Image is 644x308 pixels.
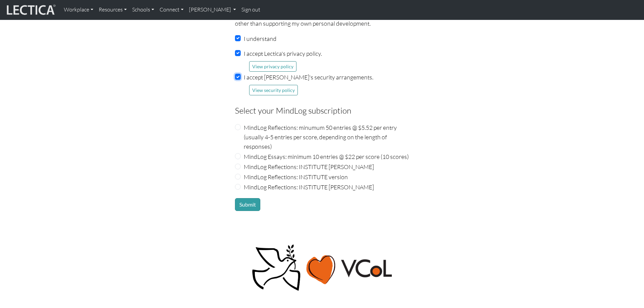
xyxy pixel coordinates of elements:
a: Workplace [61,3,96,17]
label: MindLog Reflections: INSTITUTE [PERSON_NAME] [244,162,374,171]
a: Schools [129,3,157,17]
img: Peace, love, VCoL [250,243,395,292]
a: [PERSON_NAME] [186,3,239,17]
label: I understand [244,34,277,43]
label: MindLog Reflections: INSTITUTE version [244,172,348,182]
label: MindLog Essays: minimum 10 entries @ $22 per score (10 scores) [244,152,409,161]
label: MindLog Reflections: INSTITUTE [PERSON_NAME] [244,182,374,192]
a: Connect [157,3,186,17]
button: Submit [235,198,260,211]
label: MindLog Reflections: minumum 50 entries @ $5.52 per entry (usually 4-5 entries per score, dependi... [244,123,409,151]
button: View security policy [249,85,298,95]
legend: Select your MindLog subscription [235,104,409,117]
button: View privacy policy [249,61,296,72]
a: Sign out [239,3,263,17]
label: I accept [PERSON_NAME]'s security arrangements. [244,72,373,82]
img: lecticalive [5,3,56,16]
label: I accept Lectica's privacy policy. [244,49,322,58]
a: Resources [96,3,129,17]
